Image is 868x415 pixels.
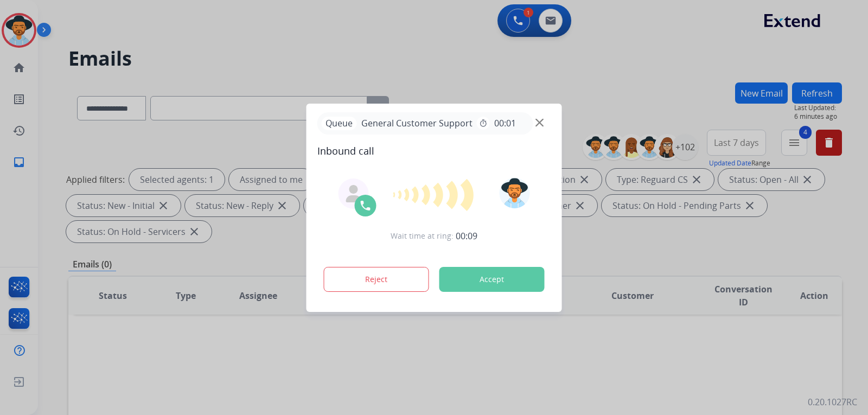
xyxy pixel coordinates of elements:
[322,117,357,130] p: Queue
[456,229,477,242] span: 00:09
[345,185,362,202] img: agent-avatar
[391,231,454,241] span: Wait time at ring:
[324,267,429,292] button: Reject
[359,199,372,212] img: call-icon
[499,178,529,208] img: avatar
[357,117,477,130] span: General Customer Support
[808,395,857,408] p: 0.20.1027RC
[317,143,551,158] span: Inbound call
[479,119,488,127] mat-icon: timer
[494,117,516,130] span: 00:01
[535,118,544,126] img: close-button
[439,267,545,292] button: Accept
